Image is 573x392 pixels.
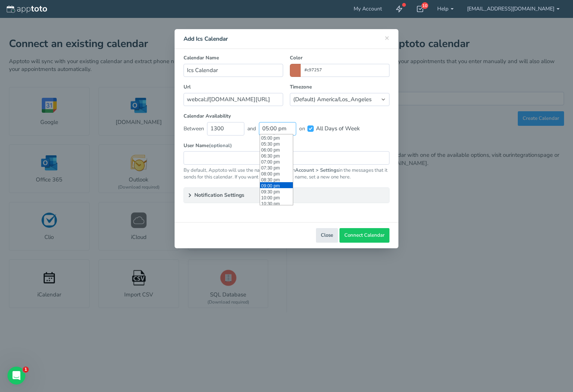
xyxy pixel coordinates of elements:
label: Timezone [290,84,389,91]
input: All Days of Week [307,125,314,132]
span: Between [184,125,204,133]
button: Connect Calendar [339,228,389,243]
iframe: Intercom live chat [7,367,25,385]
span: Connect Calendar [344,232,385,239]
li: 07:00 pm [260,158,293,164]
label: User Name [184,142,389,149]
li: 08:30 pm [260,176,293,182]
label: Color [290,55,389,62]
label: Calendar Availability [184,113,389,120]
li: 05:00 pm [260,134,293,140]
li: 10:00 pm [260,194,293,200]
h4: Add Ics Calendar [184,35,389,43]
span: (optional) [209,142,232,149]
li: 05:30 pm [260,140,293,146]
li: 08:00 pm [260,170,293,176]
li: 09:30 pm [260,188,293,194]
span: and [247,125,256,133]
summary: Notification Settings [184,188,389,203]
span: on [299,125,305,133]
li: 06:30 pm [260,152,293,158]
span: 1 [23,367,29,373]
li: 09:00 pm [260,182,293,188]
li: 04:30 pm [260,128,293,134]
button: Close [316,228,338,243]
span: × [385,32,389,43]
li: 06:00 pm [260,146,293,152]
label: Url [184,84,283,91]
label: Calendar Name [184,55,283,62]
label: All Days of Week [307,125,360,133]
li: 10:30 pm [260,200,293,206]
b: Account > Settings [295,167,339,174]
li: 07:30 pm [260,164,293,170]
p: By default, Apptoto will use the name of the user in in the messages that it sends for this calen... [184,167,389,181]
